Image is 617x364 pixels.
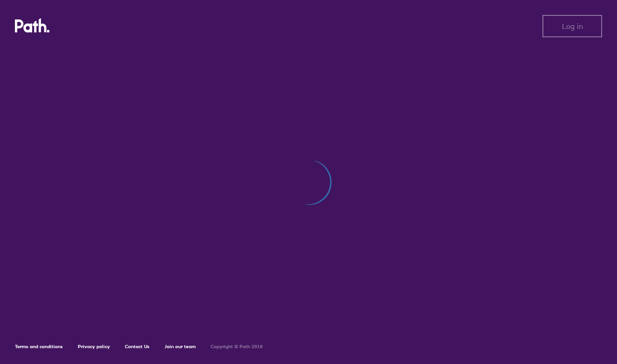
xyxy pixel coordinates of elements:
[15,343,63,350] a: Terms and conditions
[165,343,196,350] a: Join our team
[562,22,583,30] span: Log in
[78,343,110,350] a: Privacy policy
[211,344,263,350] h6: Copyright © Path 2018
[125,343,150,350] a: Contact Us
[542,15,602,37] button: Log in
